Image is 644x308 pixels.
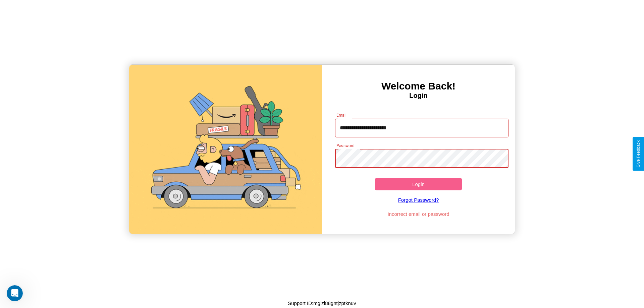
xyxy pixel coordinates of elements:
label: Email [336,112,347,118]
label: Password [336,143,354,148]
h3: Welcome Back! [322,80,515,92]
h4: Login [322,92,515,100]
button: Login [375,178,462,190]
img: gif [129,65,322,234]
iframe: Intercom live chat [7,285,23,301]
a: Forgot Password? [332,190,505,209]
div: Give Feedback [636,140,641,168]
p: Support ID: mglzl88gntjzptknuv [288,299,356,308]
p: Incorrect email or password [332,209,505,219]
